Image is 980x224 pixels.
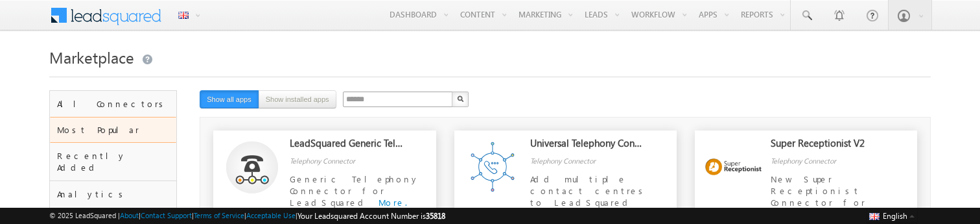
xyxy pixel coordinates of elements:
div: Analytics [50,181,177,207]
div: Super Receptionist V2 [771,137,887,155]
button: English [866,208,918,223]
span: English [883,211,907,221]
img: Search [457,95,463,102]
a: Terms of Service [194,211,244,219]
img: Alternate Logo [705,158,762,175]
a: Contact Support [141,211,192,219]
div: All Connectors [50,91,177,117]
a: More. [379,197,407,208]
span: 35818 [426,211,445,221]
div: Universal Telephony Connector [530,137,646,155]
a: About [120,211,139,219]
span: Generic Telephony Connector for LeadSquared [290,173,419,208]
div: Recently Added [50,143,177,180]
span: New Super Receptionist Connector for LeadSquared [771,173,865,219]
span: Marketplace [49,47,134,68]
button: Show installed apps [259,90,336,108]
span: Add multiple contact centres to LeadSquared [530,173,647,208]
img: Alternate Logo [464,138,521,195]
div: LeadSquared Generic Telephony Connector [290,137,406,155]
a: Acceptable Use [246,211,296,219]
img: Alternate Logo [226,141,278,193]
button: Show all apps [200,90,259,108]
span: © 2025 LeadSquared | | | | | [49,210,445,222]
div: Most Popular [50,117,177,143]
span: Your Leadsquared Account Number is [297,211,445,221]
